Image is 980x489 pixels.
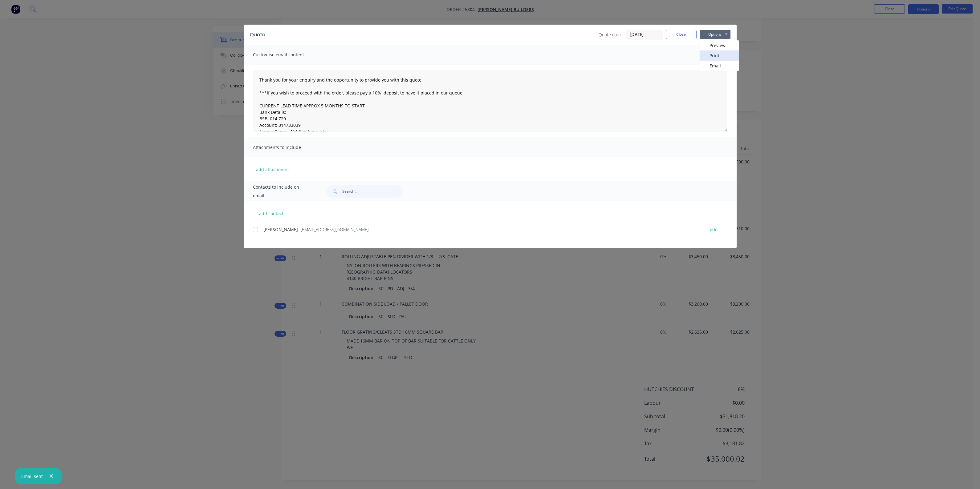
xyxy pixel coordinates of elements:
button: edit [706,225,722,234]
span: - [EMAIL_ADDRESS][DOMAIN_NAME] [298,226,368,232]
button: Email [700,61,739,71]
div: Quote [250,31,265,38]
button: Options [700,30,730,39]
textarea: Thank you for your enquiry and the opportunity to provide you with this quote. ***If you wish to ... [253,70,727,132]
div: Email sent [21,473,43,479]
button: add attachment [253,165,292,174]
button: Close [666,30,697,39]
button: add contact [253,209,290,218]
button: Print [700,50,739,61]
button: Preview [700,40,739,50]
span: Contacts to include on email [253,183,311,200]
span: Customise email content [253,50,321,59]
span: [PERSON_NAME] [263,226,298,232]
input: Search... [342,185,403,198]
span: Attachments to include [253,143,321,152]
span: Quote date [599,31,621,38]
